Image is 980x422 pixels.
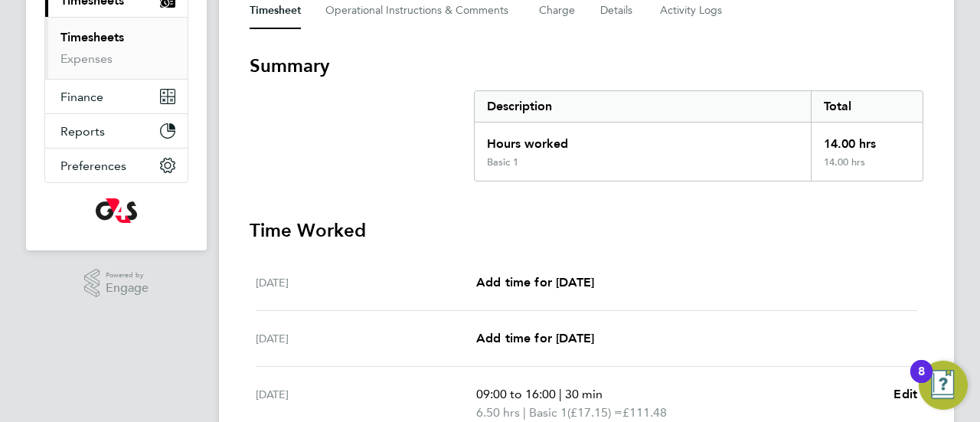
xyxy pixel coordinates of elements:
[474,90,923,182] div: Summary
[523,405,526,420] span: |
[475,91,811,122] div: Description
[811,156,923,181] div: 14.00 hrs
[476,387,556,401] span: 09:00 to 16:00
[84,269,149,298] a: Powered byEngage
[476,329,594,348] a: Add time for [DATE]
[893,387,917,401] span: Edit
[106,282,149,295] span: Engage
[60,51,113,66] a: Expenses
[811,123,923,156] div: 14.00 hrs
[45,17,188,79] div: Timesheets
[622,405,667,420] span: £111.48
[60,90,103,104] span: Finance
[559,387,562,401] span: |
[256,329,476,348] div: [DATE]
[106,269,149,282] span: Powered by
[811,91,923,122] div: Total
[918,371,925,391] div: 8
[60,124,105,139] span: Reports
[44,198,188,223] a: Go to home page
[893,385,917,404] a: Edit
[487,156,518,168] div: Basic 1
[45,149,188,182] button: Preferences
[567,405,622,420] span: (£17.15) =
[60,159,126,173] span: Preferences
[60,30,124,44] a: Timesheets
[96,198,137,223] img: g4s-logo-retina.png
[565,387,603,401] span: 30 min
[256,273,476,292] div: [DATE]
[250,54,923,78] h3: Summary
[45,80,188,113] button: Finance
[529,404,567,422] span: Basic 1
[476,331,594,345] span: Add time for [DATE]
[45,114,188,148] button: Reports
[476,275,594,290] span: Add time for [DATE]
[256,385,476,422] div: [DATE]
[476,273,594,292] a: Add time for [DATE]
[919,361,968,410] button: Open Resource Center, 8 new notifications
[475,123,811,156] div: Hours worked
[476,405,520,420] span: 6.50 hrs
[250,218,923,243] h3: Time Worked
